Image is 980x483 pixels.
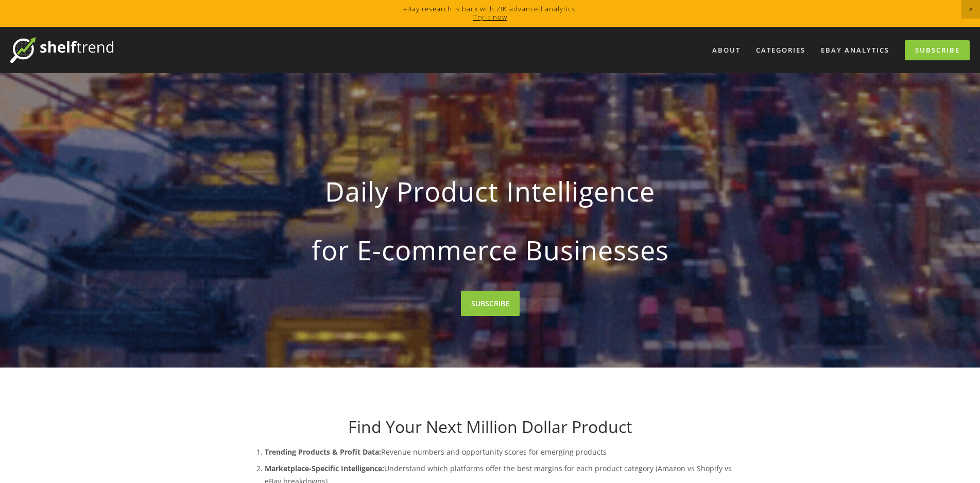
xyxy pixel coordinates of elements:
[265,447,381,457] strong: Trending Products & Profit Data:
[265,445,736,458] p: Revenue numbers and opportunity scores for emerging products
[706,42,747,59] a: About
[814,42,896,59] a: eBay Analytics
[905,40,970,60] a: Subscribe
[461,291,520,316] a: SUBSCRIBE
[244,417,736,437] h1: Find Your Next Million Dollar Product
[10,37,113,63] img: ShelfTrend
[261,167,720,215] strong: Daily Product Intelligence
[265,463,384,473] strong: Marketplace-Specific Intelligence:
[473,12,507,22] a: Try it now
[261,226,720,274] strong: for E-commerce Businesses
[749,42,812,59] div: Categories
